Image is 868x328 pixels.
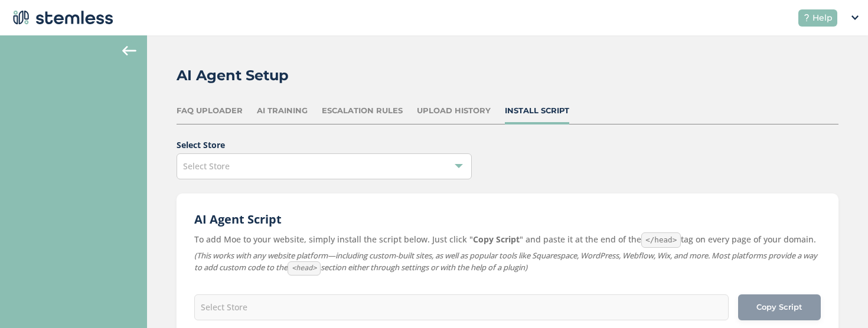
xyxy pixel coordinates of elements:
[288,261,321,275] code: <head>
[177,139,838,151] label: Select Store
[322,105,403,117] div: Escalation Rules
[183,160,230,172] span: Select Store
[194,211,821,228] h2: AI Agent Script
[851,15,859,20] img: icon_down-arrow-small-66adaf34.svg
[505,105,569,117] div: Install Script
[177,65,289,86] h2: AI Agent Setup
[473,234,520,245] strong: Copy Script
[812,12,833,24] span: Help
[194,250,821,275] label: (This works with any website platform—including custom-built sites, as well as popular tools like...
[803,14,810,21] img: icon-help-white-03924b79.svg
[177,105,243,117] div: FAQ Uploader
[257,105,308,117] div: AI Training
[641,232,681,248] code: </head>
[9,6,113,29] img: logo-dark-0685b13c.svg
[417,105,491,117] div: Upload History
[194,232,821,248] label: To add Moe to your website, simply install the script below. Just click " " and paste it at the e...
[122,46,136,55] img: icon-arrow-back-accent-c549486e.svg
[809,271,868,328] iframe: Chat Widget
